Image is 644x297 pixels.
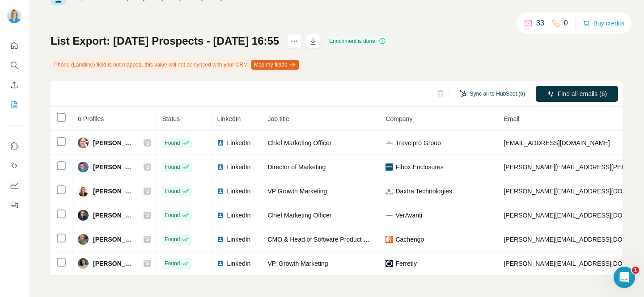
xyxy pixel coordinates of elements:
[78,138,89,148] img: Avatar
[386,115,412,122] span: Company
[165,259,180,268] span: Found
[93,138,135,147] span: [PERSON_NAME]
[162,115,180,122] span: Status
[227,187,250,196] span: LinkedIn
[51,57,301,72] div: Phone (Landline) field is not mapped, this value will not be synced with your CRM
[7,177,21,193] button: Dashboard
[227,211,250,220] span: LinkedIn
[453,87,531,100] button: Sync all to HubSpot (6)
[386,139,393,146] img: company-logo
[217,212,224,219] img: LinkedIn logo
[614,267,635,288] iframe: Intercom live chat
[504,139,610,146] span: [EMAIL_ADDRESS][DOMAIN_NAME]
[7,77,21,93] button: Enrich CSV
[78,234,89,245] img: Avatar
[165,139,180,147] span: Found
[217,188,224,195] img: LinkedIn logo
[217,163,224,171] img: LinkedIn logo
[267,260,328,267] span: VP, Growth Marketing
[217,236,224,243] img: LinkedIn logo
[78,186,89,197] img: Avatar
[395,163,443,172] span: Fibox Enclosures
[78,210,89,221] img: Avatar
[165,235,180,243] span: Found
[93,211,135,220] span: [PERSON_NAME]
[78,162,89,172] img: Avatar
[227,259,250,268] span: LinkedIn
[536,86,618,102] button: Find all emails (6)
[395,138,441,147] span: Travelpro Group
[395,235,424,244] span: Cachengo
[78,258,89,269] img: Avatar
[386,212,393,219] img: company-logo
[78,115,104,122] span: 6 Profiles
[326,36,389,46] div: Enrichment is done
[386,163,393,171] img: company-logo
[227,138,250,147] span: LinkedIn
[251,60,299,70] button: Map my fields
[267,115,289,122] span: Job title
[7,138,21,154] button: Use Surfe on LinkedIn
[227,235,250,244] span: LinkedIn
[558,89,607,98] span: Find all emails (6)
[227,163,250,172] span: LinkedIn
[93,235,135,244] span: [PERSON_NAME]
[386,260,393,267] img: company-logo
[504,115,519,122] span: Email
[93,259,135,268] span: [PERSON_NAME]
[386,188,393,195] img: company-logo
[632,267,639,274] span: 1
[217,139,224,146] img: LinkedIn logo
[51,34,279,48] h1: List Export: [DATE] Prospects - [DATE] 16:55
[93,187,135,196] span: [PERSON_NAME]
[536,18,544,29] p: 33
[217,115,241,122] span: LinkedIn
[267,188,327,195] span: VP Growth Marketing
[7,57,21,73] button: Search
[564,18,568,29] p: 0
[267,163,326,171] span: Director of Marketing
[165,211,180,219] span: Found
[165,163,180,171] span: Found
[217,260,224,267] img: LinkedIn logo
[7,158,21,174] button: Use Surfe API
[267,236,400,243] span: CMO & Head of Software Product Management
[267,139,331,146] span: Chief Marketing Officer
[583,17,624,29] button: Buy credits
[7,197,21,213] button: Feedback
[386,236,393,243] img: company-logo
[7,96,21,113] button: My lists
[7,9,21,23] img: Avatar
[7,38,21,54] button: Quick start
[395,187,452,196] span: Daxtra Technologies
[395,259,416,268] span: Ferretly
[267,212,331,219] span: Chief Marketing Officer
[395,211,422,220] span: VerAvanti
[287,34,301,48] button: actions
[165,187,180,195] span: Found
[93,163,135,172] span: [PERSON_NAME]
